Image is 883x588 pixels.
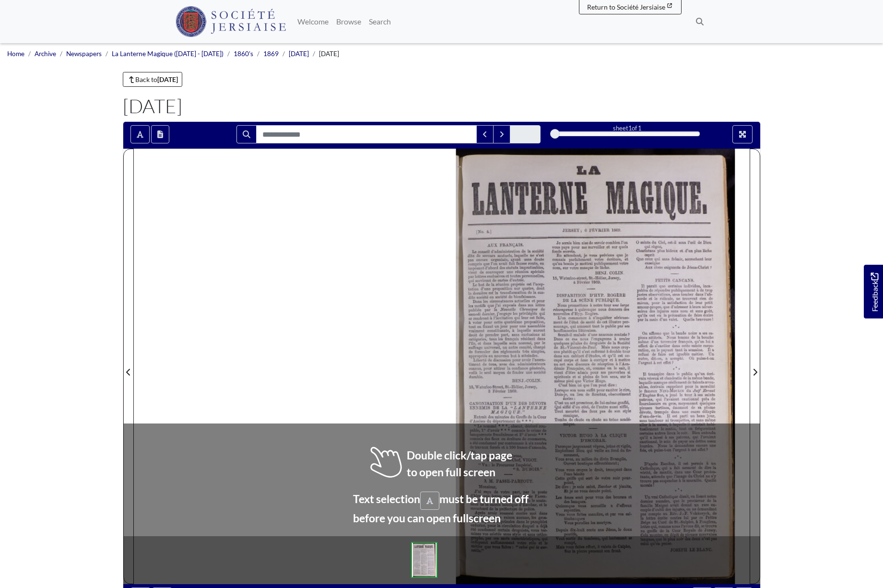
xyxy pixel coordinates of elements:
a: 1860's [234,50,253,58]
span: Feedback [869,272,880,311]
button: Toggle text selection (Alt+T) [130,125,150,143]
a: Would you like to provide feedback? [864,265,883,318]
a: Welcome [294,12,332,31]
a: Archive [35,50,56,58]
a: Newspapers [66,50,102,58]
a: [DATE] [289,50,309,58]
span: 1 [628,124,632,132]
strong: [DATE] [157,75,178,83]
a: Search [365,12,395,31]
span: [DATE] [319,50,339,58]
button: Full screen mode [732,125,753,143]
a: Browse [332,12,365,31]
input: Search for [256,125,477,143]
h1: [DATE] [123,94,761,118]
a: Société Jersiaise logo [176,4,286,39]
button: Next Page [750,149,760,584]
img: Société Jersiaise [176,6,286,37]
button: Open transcription window [151,125,169,143]
a: Home [7,50,24,58]
a: Back to[DATE] [123,72,183,87]
img: 82cd839175d19c9d36d838dfe6c09a8b3a14eb784970b8dcd4cb8dfaa3a2fc15 [411,542,437,578]
a: 1869 [263,50,279,58]
a: La Lanterne Magique ([DATE] - [DATE]) [112,50,224,58]
button: Previous Match [476,125,494,143]
button: Next Match [493,125,510,143]
div: sheet of 1 [555,124,700,133]
button: Previous Page [123,149,134,584]
button: Search [236,125,257,143]
span: Return to Société Jersiaise [587,3,665,11]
